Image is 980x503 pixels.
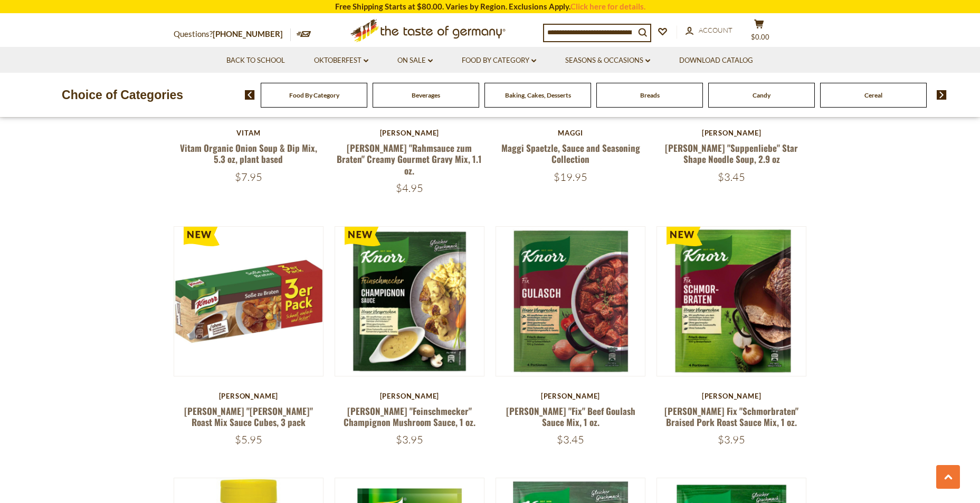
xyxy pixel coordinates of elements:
a: [PERSON_NAME] "Feinschmecker" Champignon Mushroom Sauce, 1 oz. [344,404,475,429]
div: [PERSON_NAME] [335,392,485,400]
a: Click here for details. [570,2,645,11]
div: [PERSON_NAME] [335,129,485,137]
span: $7.95 [235,170,262,183]
img: Knorr "Braten" Roast Mix Sauce Cubes, 3 pack [174,227,324,376]
a: Download Catalog [679,55,753,66]
span: $3.45 [718,170,745,183]
span: $19.95 [554,170,587,183]
a: Oktoberfest [314,55,368,66]
a: [PERSON_NAME] "Suppenliebe" Star Shape Noodle Soup, 2.9 oz [665,141,798,166]
span: $3.45 [557,433,584,446]
p: Questions? [174,27,291,41]
a: On Sale [397,55,433,66]
a: Food By Category [289,91,339,99]
img: next arrow [937,90,947,100]
span: $4.95 [396,181,423,195]
span: $3.95 [718,433,745,446]
a: Cereal [864,91,882,99]
span: Account [699,26,732,34]
div: Maggi [496,129,646,137]
div: [PERSON_NAME] [174,392,324,400]
a: Back to School [226,55,285,66]
span: $0.00 [751,33,769,41]
a: Beverages [412,91,440,99]
img: Knorr "Feinschmecker" Champignon Mushroom Sauce, 1 oz. [335,227,484,376]
img: Knorr "Fix" Beef Goulash Sauce Mix, 1 oz. [496,227,645,376]
div: Vitam [174,129,324,137]
img: Knorr Fix "Schmorbraten" Braised Pork Roast Sauce Mix, 1 oz. [657,227,806,376]
span: $3.95 [396,433,423,446]
a: Vitam Organic Onion Soup & Dip Mix, 5.3 oz, plant based [180,141,317,166]
button: $0.00 [744,19,775,45]
div: [PERSON_NAME] [656,392,807,400]
a: Maggi Spaetzle, Sauce and Seasoning Collection [501,141,640,166]
a: [PHONE_NUMBER] [213,29,283,38]
a: [PERSON_NAME] "Fix" Beef Goulash Sauce Mix, 1 oz. [506,404,635,429]
span: $5.95 [235,433,262,446]
a: Breads [640,91,660,99]
div: [PERSON_NAME] [496,392,646,400]
a: Food By Category [462,55,536,66]
a: [PERSON_NAME] "[PERSON_NAME]" Roast Mix Sauce Cubes, 3 pack [184,404,313,429]
a: Account [686,25,732,36]
div: [PERSON_NAME] [656,129,807,137]
img: previous arrow [245,90,255,100]
a: [PERSON_NAME] "Rahmsauce zum Braten" Creamy Gourmet Gravy Mix, 1.1 oz. [337,141,482,177]
a: Seasons & Occasions [565,55,650,66]
a: Baking, Cakes, Desserts [505,91,571,99]
a: Candy [753,91,770,99]
a: [PERSON_NAME] Fix "Schmorbraten" Braised Pork Roast Sauce Mix, 1 oz. [664,404,798,429]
